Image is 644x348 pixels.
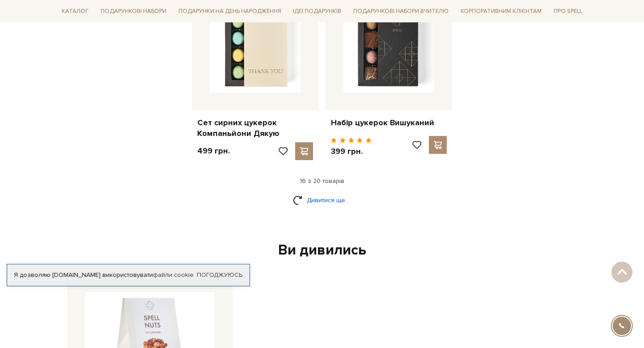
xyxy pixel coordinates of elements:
[550,4,586,18] a: Про Spell
[331,118,447,128] a: Набір цукерок Вишуканий
[197,146,230,156] p: 499 грн.
[58,4,92,18] a: Каталог
[175,4,285,18] a: Подарунки на День народження
[197,271,242,279] a: Погоджуюсь
[289,4,345,18] a: Ідеї подарунків
[55,177,589,185] div: 16 з 20 товарів
[97,4,170,18] a: Подарункові набори
[7,271,250,279] div: Я дозволяю [DOMAIN_NAME] використовувати
[153,271,194,279] a: файли cookie
[197,118,313,139] a: Сет сирних цукерок Компаньйони Дякую
[64,241,580,260] div: Ви дивились
[350,4,452,19] a: Подарункові набори Вчителю
[331,146,372,157] p: 399 грн.
[457,4,545,18] a: Корпоративним клієнтам
[293,192,351,208] a: Дивитися ще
